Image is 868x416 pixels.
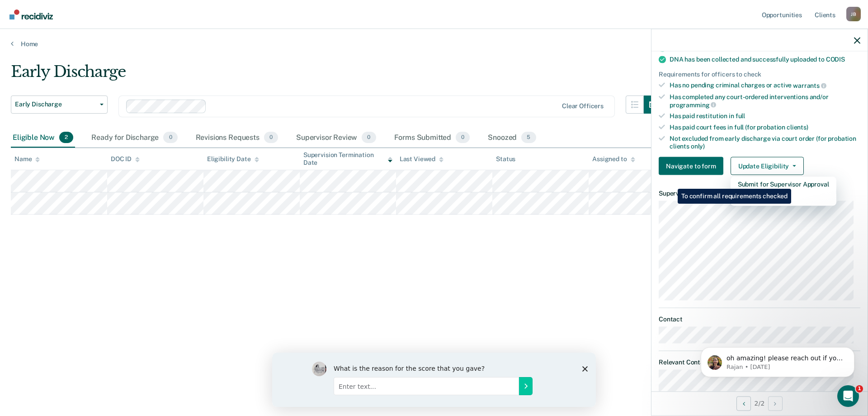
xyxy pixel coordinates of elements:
button: Previous Opportunity [736,396,751,411]
img: Recidiviz [9,10,53,19]
div: Clear officers [562,102,604,110]
dt: Contact [659,316,860,323]
div: Forms Submitted [392,128,472,148]
div: Early Discharge [11,62,662,88]
div: Revisions Requests [194,128,280,148]
div: Has completed any court-ordered interventions and/or [670,93,860,108]
div: Has no pending criminal charges or active [670,81,860,90]
span: 0 [163,132,177,143]
a: Home [11,40,857,48]
div: Eligible Now [11,128,75,148]
div: Eligibility Date [207,155,259,163]
dt: Relevant Contact Notes [659,359,860,366]
div: J B [846,7,861,21]
span: 2 [59,132,73,143]
span: 0 [362,132,376,143]
button: Profile dropdown button [846,7,861,21]
span: CODIS [826,55,845,62]
div: Snoozed [486,128,538,148]
span: programming [670,101,716,108]
iframe: Survey by Kim from Recidiviz [272,353,596,407]
dt: Supervision [659,190,860,197]
div: Ready for Discharge [90,128,179,148]
span: warrants [793,82,826,89]
div: Has paid restitution in [670,112,860,120]
span: 5 [521,132,536,143]
span: 1 [856,385,863,392]
div: Requirements for officers to check [659,70,860,78]
button: Next Opportunity [768,396,783,411]
button: Update Eligibility [731,157,804,175]
span: clients) [787,124,808,131]
div: Status [496,155,515,163]
iframe: Intercom live chat [837,385,859,407]
iframe: Intercom notifications message [687,328,868,392]
span: 0 [456,132,470,143]
div: Supervision Termination Date [303,151,392,167]
button: Navigate to form [659,157,723,175]
div: Not excluded from early discharge via court order (for probation clients [670,134,860,150]
span: full [736,112,745,120]
span: Early Discharge [15,100,96,108]
div: Supervisor Review [294,128,378,148]
span: only) [691,142,705,149]
span: 0 [264,132,278,143]
div: 2 / 2 [651,391,868,415]
button: Mark as Ineligible [731,191,836,206]
div: DOC ID [111,155,140,163]
div: Assigned to [592,155,635,163]
div: Last Viewed [400,155,443,163]
button: Submit for Supervisor Approval [731,177,836,191]
div: Has paid court fees in full (for probation [670,124,860,131]
div: Name [14,155,40,163]
div: DNA has been collected and successfully uploaded to [670,55,860,63]
a: Navigate to form link [659,157,727,175]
